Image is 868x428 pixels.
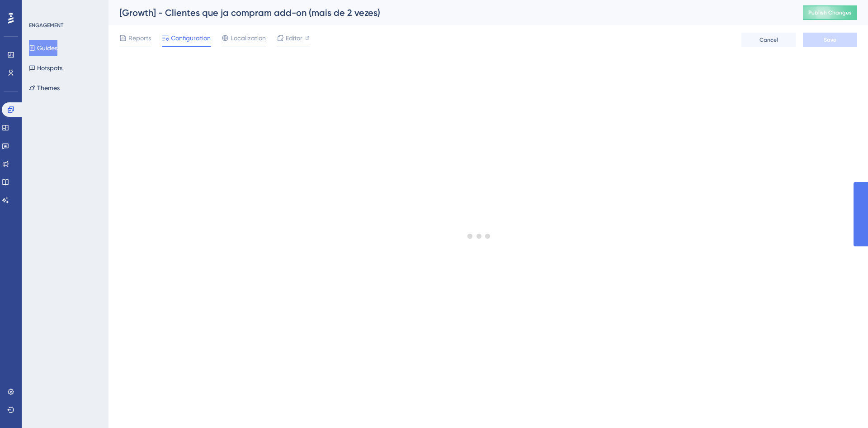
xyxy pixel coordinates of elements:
iframe: UserGuiding AI Assistant Launcher [830,392,857,419]
span: Cancel [759,36,778,43]
span: Publish Changes [808,9,852,16]
span: Configuration [171,33,211,43]
button: Cancel [741,33,796,47]
span: Localization [231,33,266,43]
div: [Growth] - Clientes que ja compram add-on (mais de 2 vezes) [119,6,780,19]
span: Reports [128,33,151,43]
button: Publish Changes [803,5,857,20]
button: Hotspots [29,60,62,76]
button: Save [803,33,857,47]
div: ENGAGEMENT [29,22,63,29]
span: Save [824,36,836,43]
button: Themes [29,80,60,96]
span: Editor [286,33,302,43]
button: Guides [29,40,57,56]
